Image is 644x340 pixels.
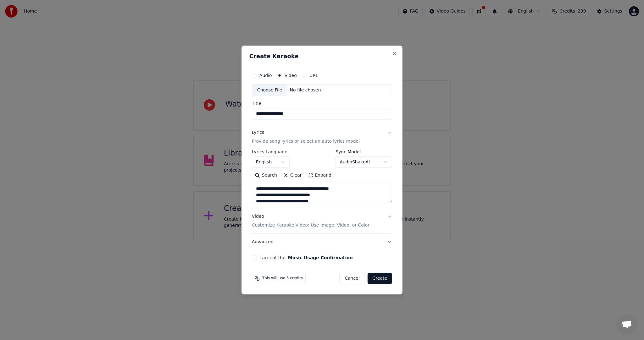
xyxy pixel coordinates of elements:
label: Lyrics Language [252,150,290,154]
button: LyricsProvide song lyrics or select an auto lyrics model [252,124,392,150]
label: URL [309,73,318,78]
button: Create [368,273,392,284]
button: Clear [280,170,305,180]
span: This will use 5 credits [262,276,303,281]
label: I accept the [259,255,353,260]
div: LyricsProvide song lyrics or select an auto lyrics model [252,150,392,208]
div: No file chosen [287,87,323,93]
label: Video [285,73,297,78]
label: Audio [259,73,272,78]
label: Title [252,101,392,106]
button: VideoCustomize Karaoke Video: Use Image, Video, or Color [252,208,392,233]
p: Provide song lyrics or select an auto lyrics model [252,138,360,145]
button: Advanced [252,234,392,250]
div: Lyrics [252,129,264,136]
h2: Create Karaoke [249,53,395,59]
div: Choose File [252,85,287,96]
label: Sync Model [336,150,392,154]
button: I accept the [288,255,353,260]
div: Video [252,213,369,228]
button: Expand [305,170,335,180]
button: Cancel [339,273,365,284]
button: Search [252,170,280,180]
p: Customize Karaoke Video: Use Image, Video, or Color [252,222,369,228]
